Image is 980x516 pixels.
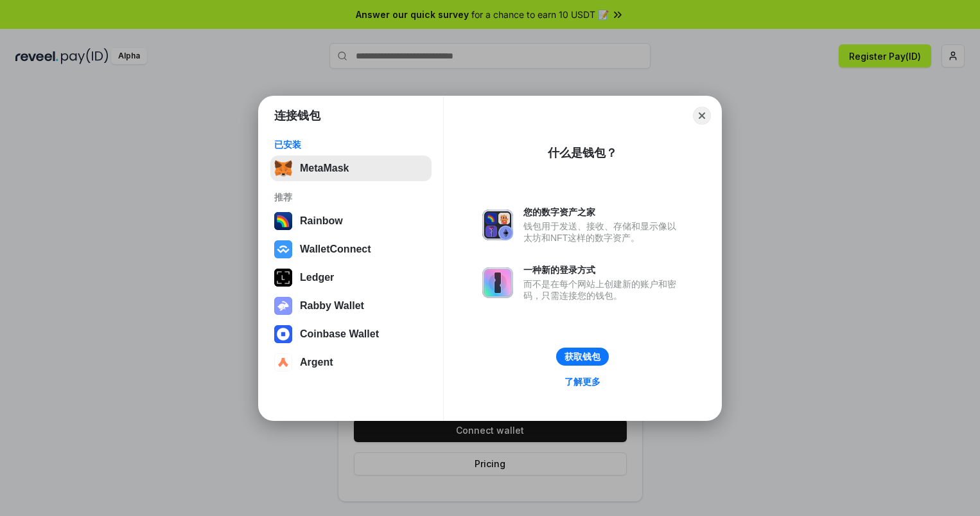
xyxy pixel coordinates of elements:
div: 您的数字资产之家 [523,206,683,218]
button: Rabby Wallet [270,293,432,319]
img: svg+xml,%3Csvg%20width%3D%22120%22%20height%3D%22120%22%20viewBox%3D%220%200%20120%20120%22%20fil... [274,212,292,230]
div: Ledger [300,272,334,283]
div: 一种新的登录方式 [523,264,683,276]
button: Coinbase Wallet [270,321,432,347]
img: svg+xml,%3Csvg%20fill%3D%22none%22%20height%3D%2233%22%20viewBox%3D%220%200%2035%2033%22%20width%... [274,159,292,177]
button: Close [693,107,711,125]
button: WalletConnect [270,236,432,262]
div: MetaMask [300,163,349,174]
div: Coinbase Wallet [300,328,379,340]
img: svg+xml,%3Csvg%20xmlns%3D%22http%3A%2F%2Fwww.w3.org%2F2000%2Fsvg%22%20fill%3D%22none%22%20viewBox... [482,267,513,298]
div: Rabby Wallet [300,300,364,312]
div: 已安装 [274,139,428,150]
img: svg+xml,%3Csvg%20width%3D%2228%22%20height%3D%2228%22%20viewBox%3D%220%200%2028%2028%22%20fill%3D... [274,325,292,343]
a: 了解更多 [557,373,608,390]
div: 什么是钱包？ [548,145,617,161]
button: Rainbow [270,208,432,234]
div: 了解更多 [564,376,600,387]
button: 获取钱包 [556,348,609,366]
button: MetaMask [270,156,432,181]
img: svg+xml,%3Csvg%20width%3D%2228%22%20height%3D%2228%22%20viewBox%3D%220%200%2028%2028%22%20fill%3D... [274,240,292,258]
img: svg+xml,%3Csvg%20xmlns%3D%22http%3A%2F%2Fwww.w3.org%2F2000%2Fsvg%22%20fill%3D%22none%22%20viewBox... [482,209,513,240]
div: Argent [300,357,333,368]
div: 推荐 [274,191,428,203]
div: 而不是在每个网站上创建新的账户和密码，只需连接您的钱包。 [523,278,683,301]
div: WalletConnect [300,244,371,255]
div: 获取钱包 [564,351,600,362]
button: Ledger [270,265,432,290]
div: Rainbow [300,215,343,227]
div: 钱包用于发送、接收、存储和显示像以太坊和NFT这样的数字资产。 [523,220,683,244]
button: Argent [270,350,432,375]
img: svg+xml,%3Csvg%20width%3D%2228%22%20height%3D%2228%22%20viewBox%3D%220%200%2028%2028%22%20fill%3D... [274,353,292,371]
img: svg+xml,%3Csvg%20xmlns%3D%22http%3A%2F%2Fwww.w3.org%2F2000%2Fsvg%22%20width%3D%2228%22%20height%3... [274,269,292,287]
img: svg+xml,%3Csvg%20xmlns%3D%22http%3A%2F%2Fwww.w3.org%2F2000%2Fsvg%22%20fill%3D%22none%22%20viewBox... [274,297,292,315]
h1: 连接钱包 [274,108,320,123]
